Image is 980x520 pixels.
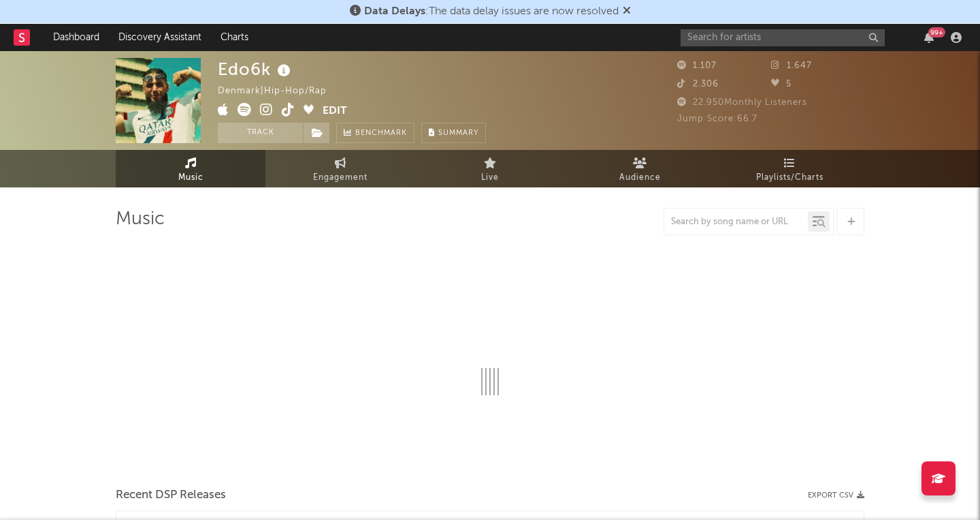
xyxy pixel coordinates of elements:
[109,24,211,51] a: Discovery Assistant
[265,150,415,187] a: Engagement
[116,150,265,187] a: Music
[336,123,414,143] a: Benchmark
[623,6,631,17] span: Dismiss
[211,24,258,51] a: Charts
[481,170,499,186] span: Live
[313,170,367,186] span: Engagement
[421,123,486,143] button: Summary
[415,150,565,187] a: Live
[619,170,661,186] span: Audience
[218,58,294,80] div: Edo6k
[178,170,203,186] span: Music
[323,103,347,120] button: Edit
[715,150,864,187] a: Playlists/Charts
[364,6,619,17] span: : The data delay issues are now resolved
[44,24,109,51] a: Dashboard
[756,170,823,186] span: Playlists/Charts
[928,27,945,37] div: 99 +
[664,217,808,228] input: Search by song name or URL
[677,114,757,123] span: Jump Score: 66.7
[924,32,934,43] button: 99+
[218,83,342,100] div: Denmark | Hip-Hop/Rap
[565,150,715,187] a: Audience
[677,98,807,107] span: 22.950 Monthly Listeners
[364,6,425,17] span: Data Delays
[808,491,864,500] button: Export CSV
[677,61,717,70] span: 1.107
[355,125,407,142] span: Benchmark
[771,80,791,89] span: 5
[116,487,226,504] span: Recent DSP Releases
[677,80,719,89] span: 2.306
[681,29,885,46] input: Search for artists
[218,123,303,143] button: Track
[771,61,812,70] span: 1.647
[438,129,478,137] span: Summary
